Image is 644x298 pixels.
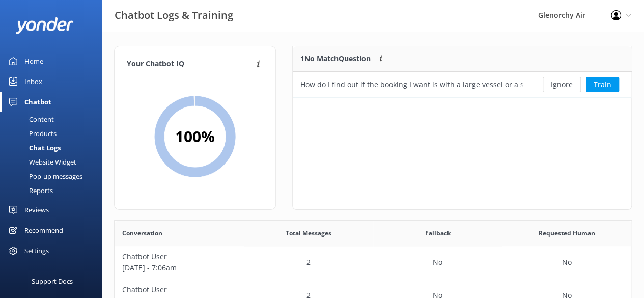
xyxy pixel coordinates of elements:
a: Content [6,112,102,126]
span: Total Messages [286,228,331,238]
a: Website Widget [6,155,102,169]
a: Chat Logs [6,141,102,155]
img: yonder-white-logo.png [15,17,74,34]
div: Reports [6,183,53,198]
div: row [115,246,631,279]
div: Products [6,126,57,141]
div: Pop-up messages [6,169,82,183]
a: Reports [6,183,102,198]
h3: Chatbot Logs & Training [115,7,233,23]
div: Chatbot [24,92,51,112]
span: Requested Human [539,228,595,238]
a: Pop-up messages [6,169,102,183]
p: 1 No Match Question [300,53,371,64]
button: Train [586,77,619,92]
div: grid [293,72,632,97]
p: No [433,257,442,268]
a: Products [6,126,102,141]
div: Reviews [24,200,49,220]
h4: Your Chatbot IQ [127,59,254,70]
div: Website Widget [6,155,76,169]
h2: 100 % [175,124,215,149]
p: Chatbot User [122,251,236,262]
div: Settings [24,240,49,261]
div: Content [6,112,54,126]
p: Chatbot User [122,284,236,295]
button: Ignore [543,77,581,92]
div: How do I find out if the booking I want is with a large vessel or a small vessel? [300,79,522,90]
div: Home [24,51,43,71]
span: Conversation [122,228,162,238]
p: 2 [306,257,311,268]
span: Fallback [425,228,450,238]
div: Recommend [24,220,63,240]
div: Inbox [24,71,42,92]
div: Chat Logs [6,141,61,155]
div: row [293,72,632,97]
p: No [562,257,572,268]
p: [DATE] - 7:06am [122,262,236,274]
div: Support Docs [32,271,73,291]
